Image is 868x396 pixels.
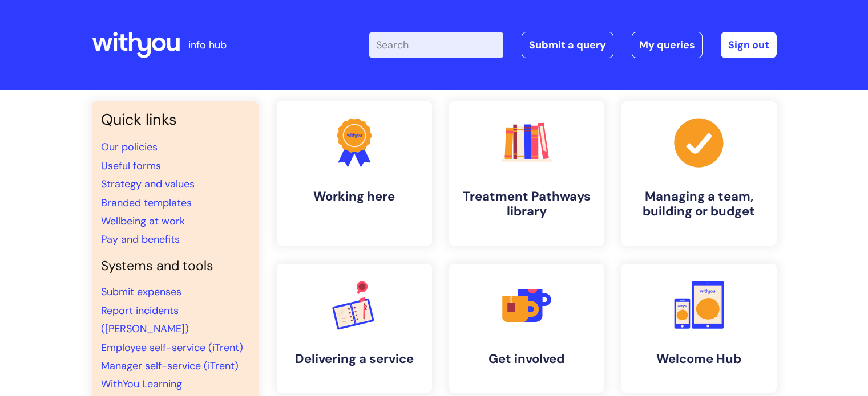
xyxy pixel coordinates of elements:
a: Our policies [101,140,158,154]
a: Get involved [449,264,604,393]
p: info hub [188,36,227,54]
a: My queries [632,32,703,58]
a: Branded templates [101,196,192,210]
h4: Treatment Pathways library [458,189,595,219]
a: Employee self-service (iTrent) [101,341,243,354]
h4: Welcome Hub [631,352,768,366]
a: Manager self-service (iTrent) [101,359,239,373]
h3: Quick links [101,111,249,129]
a: Submit a query [522,32,613,58]
h4: Managing a team, building or budget [631,189,768,219]
a: Managing a team, building or budget [621,101,777,246]
a: Working here [277,101,432,246]
a: Wellbeing at work [101,214,185,228]
a: Useful forms [101,159,161,173]
a: Treatment Pathways library [449,101,604,246]
a: Sign out [721,32,777,58]
a: Strategy and values [101,177,195,191]
a: Delivering a service [277,264,432,393]
h4: Working here [286,189,423,204]
a: Welcome Hub [621,264,777,393]
input: Search [369,32,503,58]
div: | - [369,32,777,58]
h4: Get involved [458,352,595,366]
a: Pay and benefits [101,232,180,246]
h4: Systems and tools [101,258,249,274]
h4: Delivering a service [286,352,423,366]
a: WithYou Learning [101,377,182,391]
a: Submit expenses [101,285,181,299]
a: Report incidents ([PERSON_NAME]) [101,304,189,336]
